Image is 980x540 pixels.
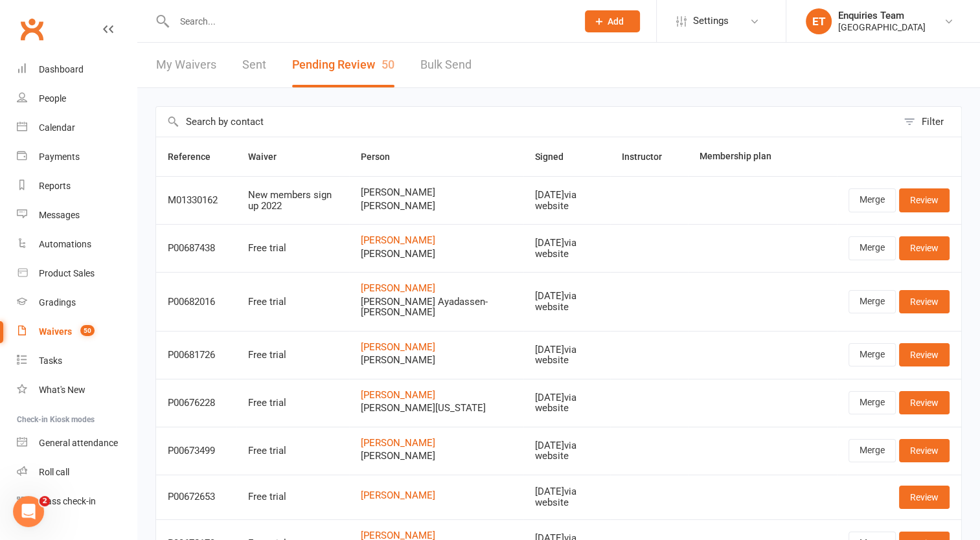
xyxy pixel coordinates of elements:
[899,290,950,313] a: Review
[806,8,832,34] div: ET
[849,236,896,260] a: Merge
[899,439,950,462] a: Review
[17,376,137,405] a: What's New
[899,486,950,509] a: Review
[156,43,216,87] a: My Waivers
[39,122,75,133] div: Calendar
[897,107,961,137] button: Filter
[361,438,512,449] a: [PERSON_NAME]
[849,343,896,366] a: Merge
[40,496,50,506] span: 2
[622,149,676,164] button: Instructor
[361,283,512,294] a: [PERSON_NAME]
[361,297,512,318] span: [PERSON_NAME] Ayadassen-[PERSON_NAME]
[248,297,337,308] div: Free trial
[248,350,337,361] div: Free trial
[17,142,137,172] a: Payments
[16,13,48,45] a: Clubworx
[248,152,291,162] span: Waiver
[242,43,266,87] a: Sent
[39,239,91,249] div: Automations
[168,152,225,162] span: Reference
[535,440,599,462] div: [DATE] via website
[156,107,897,137] input: Search by contact
[17,317,137,346] a: Waivers 50
[168,149,225,164] button: Reference
[13,496,44,527] iframe: Intercom live chat
[168,297,225,308] div: P00682016
[17,259,137,288] a: Product Sales
[535,392,599,414] div: [DATE] via website
[17,288,137,317] a: Gradings
[849,391,896,414] a: Merge
[17,230,137,259] a: Automations
[168,350,225,361] div: P00681726
[899,188,950,212] a: Review
[80,325,95,336] span: 50
[248,190,337,211] div: New members sign up 2022
[248,149,291,164] button: Waiver
[535,486,599,508] div: [DATE] via website
[838,10,926,21] div: Enquiries Team
[361,451,512,462] span: [PERSON_NAME]
[361,235,512,246] a: [PERSON_NAME]
[849,290,896,313] a: Merge
[168,398,225,409] div: P00676228
[361,390,512,401] a: [PERSON_NAME]
[361,149,404,164] button: Person
[248,491,337,502] div: Free trial
[361,201,512,212] span: [PERSON_NAME]
[849,188,896,212] a: Merge
[361,403,512,414] span: [PERSON_NAME][US_STATE]
[849,439,896,462] a: Merge
[39,297,76,308] div: Gradings
[39,355,62,366] div: Tasks
[39,181,71,191] div: Reports
[361,342,512,353] a: [PERSON_NAME]
[17,346,137,376] a: Tasks
[248,445,337,456] div: Free trial
[693,6,729,36] span: Settings
[899,343,950,366] a: Review
[168,491,225,502] div: P00672653
[361,490,512,501] a: [PERSON_NAME]
[39,93,66,104] div: People
[922,114,944,129] div: Filter
[168,243,225,254] div: P00687438
[39,64,84,74] div: Dashboard
[17,458,137,487] a: Roll call
[17,201,137,230] a: Messages
[39,268,95,278] div: Product Sales
[17,113,137,142] a: Calendar
[39,210,80,220] div: Messages
[899,391,950,414] a: Review
[39,438,118,448] div: General attendance
[838,21,926,33] div: [GEOGRAPHIC_DATA]
[535,291,599,312] div: [DATE] via website
[39,152,80,162] div: Payments
[39,467,69,477] div: Roll call
[622,152,676,162] span: Instructor
[535,190,599,211] div: [DATE] via website
[39,326,72,337] div: Waivers
[899,236,950,260] a: Review
[535,344,599,366] div: [DATE] via website
[17,55,137,84] a: Dashboard
[170,12,568,30] input: Search...
[292,43,394,87] button: Pending Review50
[688,137,837,176] th: Membership plan
[585,10,640,32] button: Add
[39,385,85,395] div: What's New
[535,238,599,259] div: [DATE] via website
[17,487,137,516] a: Class kiosk mode
[39,496,96,506] div: Class check-in
[361,187,512,198] span: [PERSON_NAME]
[361,249,512,260] span: [PERSON_NAME]
[17,429,137,458] a: General attendance kiosk mode
[361,152,404,162] span: Person
[168,445,225,456] div: P00673499
[168,195,225,206] div: M01330162
[17,172,137,201] a: Reports
[361,355,512,366] span: [PERSON_NAME]
[248,243,337,254] div: Free trial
